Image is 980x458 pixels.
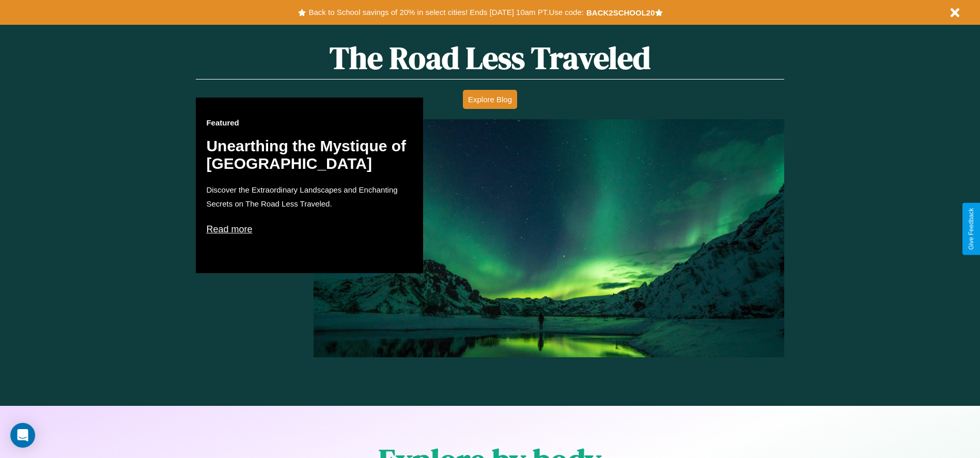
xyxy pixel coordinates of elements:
div: Open Intercom Messenger [10,423,35,448]
h1: The Road Less Traveled [196,37,784,80]
p: Read more [206,221,413,238]
p: Discover the Extraordinary Landscapes and Enchanting Secrets on The Road Less Traveled. [206,183,413,211]
h2: Unearthing the Mystique of [GEOGRAPHIC_DATA] [206,137,413,172]
h3: Featured [206,118,413,127]
button: Explore Blog [463,90,517,109]
div: Give Feedback [968,208,975,250]
b: BACK2SCHOOL20 [586,8,655,17]
button: Back to School savings of 20% in select cities! Ends [DATE] 10am PT.Use code: [306,5,586,20]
